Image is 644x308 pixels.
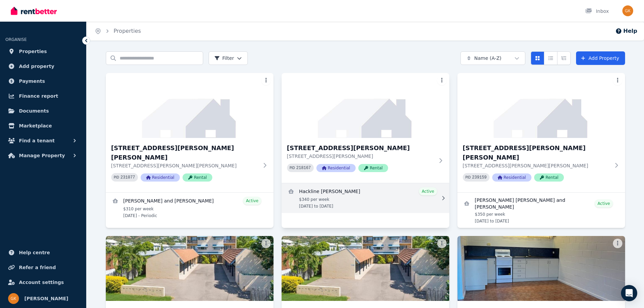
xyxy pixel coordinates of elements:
button: More options [437,76,447,85]
span: Refer a friend [19,263,56,271]
span: Residential [316,164,356,172]
span: Account settings [19,278,64,286]
div: Open Intercom Messenger [621,285,637,301]
img: Glenn Kenneally [622,5,633,16]
h3: [STREET_ADDRESS][PERSON_NAME][PERSON_NAME] [463,143,610,162]
small: PID [114,175,119,179]
button: Compact list view [544,51,557,65]
a: Marketplace [5,119,81,133]
span: Finance report [19,92,58,100]
div: View options [531,51,571,65]
code: 218167 [296,166,311,170]
a: Add Property [576,51,625,65]
a: 2/5 McCullough Street, Kelvin Grove[STREET_ADDRESS][PERSON_NAME][PERSON_NAME][STREET_ADDRESS][PER... [457,73,625,192]
span: Documents [19,107,49,115]
button: Find a tenant [5,134,81,147]
a: Refer a friend [5,261,81,274]
p: [STREET_ADDRESS][PERSON_NAME][PERSON_NAME] [111,162,259,169]
button: More options [613,76,622,85]
span: Marketplace [19,122,52,130]
button: Card view [531,51,544,65]
a: View details for Ruby Kate Burnham and Mary Esplin [457,193,625,228]
a: Properties [114,28,141,34]
button: Manage Property [5,149,81,162]
code: 239159 [472,175,486,180]
small: PID [290,166,295,170]
span: [PERSON_NAME] [24,294,68,303]
small: PID [466,175,471,179]
button: Help [615,27,637,35]
span: Manage Property [19,151,65,160]
p: [STREET_ADDRESS][PERSON_NAME][PERSON_NAME] [463,162,610,169]
img: RentBetter [11,6,57,16]
span: Add property [19,62,54,70]
img: Glenn Kenneally [8,293,19,304]
span: ORGANISE [5,37,27,42]
img: 3/140 Eyre Street, North Ward [282,236,449,301]
a: Properties [5,45,81,58]
p: [STREET_ADDRESS][PERSON_NAME] [287,153,434,160]
img: 1/5 McCullough Street, Kelvin Grove [106,73,273,138]
button: Filter [209,51,248,65]
a: 1/5 McCullough Street, Kelvin Grove[STREET_ADDRESS][PERSON_NAME][PERSON_NAME][STREET_ADDRESS][PER... [106,73,273,192]
a: Finance report [5,89,81,103]
a: Add property [5,60,81,73]
h3: [STREET_ADDRESS][PERSON_NAME][PERSON_NAME] [111,143,259,162]
a: Account settings [5,276,81,289]
span: Name (A-Z) [474,55,502,62]
a: Payments [5,74,81,88]
div: Inbox [585,8,609,15]
a: View details for Elizabeth Kenneally and Victoria Robinson [106,193,273,222]
img: 4/140 Eyre Street, North Ward [457,236,625,301]
img: 2/140 Eyre St, North Ward [106,236,273,301]
span: Rental [534,173,564,182]
img: 2/5 McCullough Street, Kelvin Grove [457,73,625,138]
button: Expanded list view [557,51,571,65]
span: Residential [141,173,180,182]
button: Name (A-Z) [460,51,525,65]
span: Rental [183,173,212,182]
span: Filter [214,55,234,62]
span: Properties [19,47,47,55]
button: More options [261,239,271,248]
button: More options [613,239,622,248]
span: Help centre [19,248,50,257]
a: Help centre [5,246,81,259]
a: 1/140 Eyre Street, North Ward[STREET_ADDRESS][PERSON_NAME][STREET_ADDRESS][PERSON_NAME]PID 218167... [282,73,449,183]
code: 231077 [120,175,135,180]
img: 1/140 Eyre Street, North Ward [282,73,449,138]
span: Payments [19,77,45,85]
nav: Breadcrumb [87,22,149,41]
span: Residential [492,173,531,182]
button: More options [437,239,447,248]
h3: [STREET_ADDRESS][PERSON_NAME] [287,143,434,153]
span: Rental [358,164,388,172]
button: More options [261,76,271,85]
span: Find a tenant [19,137,55,145]
a: Documents [5,104,81,118]
a: View details for Hackline Abesamis [282,183,449,213]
